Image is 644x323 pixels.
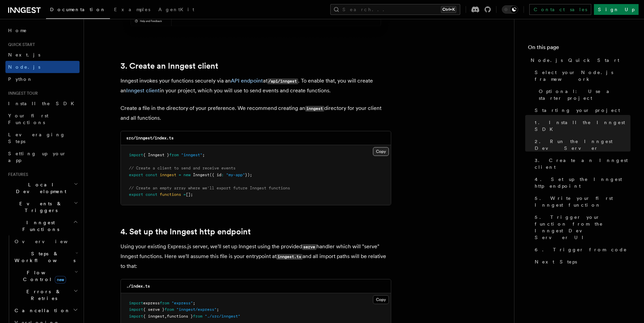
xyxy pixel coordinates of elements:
span: const [146,192,157,197]
span: 3. Create an Inngest client [535,157,630,170]
span: = [179,172,181,177]
button: Events & Triggers [5,198,80,216]
a: AgentKit [154,2,198,18]
span: inngest [160,172,176,177]
span: Flow Control [12,269,74,283]
a: 3. Create an Inngest client [532,154,630,173]
a: 4. Set up the Inngest http endpoint [532,173,630,192]
code: serve [302,244,316,250]
a: 5. Trigger your function from the Inngest Dev Server UI [532,211,630,244]
span: from [193,314,202,319]
a: 5. Write your first Inngest function [532,192,630,211]
span: AgentKit [158,7,194,12]
button: Flow Controlnew [12,267,80,285]
a: Your first Functions [5,110,80,129]
span: Starting your project [535,107,620,114]
span: import [129,307,143,312]
span: import [129,314,143,319]
span: []; [186,192,193,197]
span: new [183,172,191,177]
button: Copy [373,295,389,304]
a: Next Steps [532,256,630,268]
span: ; [217,307,219,312]
span: export [129,172,143,177]
span: Errors & Retries [12,288,73,302]
span: Inngest tour [5,91,38,96]
span: Your first Functions [8,113,48,125]
span: , [164,314,167,319]
h4: On this page [528,43,630,54]
span: import [129,153,143,157]
code: inngest.ts [276,254,303,260]
p: Using your existing Express.js server, we'll set up Inngest using the provided handler which will... [120,242,391,271]
span: Leveraging Steps [8,132,65,144]
span: functions } [167,314,193,319]
a: Overview [12,235,80,248]
a: Node.js Quick Start [528,54,630,66]
a: 1. Install the Inngest SDK [532,116,630,135]
a: Inngest client [126,87,160,94]
span: Python [8,76,33,82]
span: express [143,301,160,305]
code: inngest [305,106,324,112]
span: 6. Trigger from code [535,246,627,253]
span: 4. Set up the Inngest http endpoint [535,176,630,189]
button: Errors & Retries [12,285,80,304]
span: Node.js Quick Start [531,57,619,64]
span: Inngest Functions [5,219,73,233]
a: 4. Set up the Inngest http endpoint [120,227,251,236]
button: Steps & Workflows [12,248,80,267]
span: functions [160,192,181,197]
button: Toggle dark mode [502,5,518,14]
span: Features [5,172,28,177]
span: from [160,301,169,305]
button: Search...Ctrl+K [330,4,460,15]
a: Install the SDK [5,97,80,110]
a: 2. Run the Inngest Dev Server [532,135,630,154]
button: Copy [373,147,389,156]
a: Select your Node.js framework [532,66,630,85]
span: import [129,301,143,305]
a: Node.js [5,61,80,73]
a: Starting your project [532,104,630,116]
code: ./index.ts [126,284,150,289]
a: Documentation [46,2,110,19]
span: Documentation [50,7,106,12]
button: Cancellation [12,304,80,317]
span: "inngest/express" [176,307,217,312]
span: ({ id [209,172,221,177]
a: Next.js [5,49,80,61]
span: Select your Node.js framework [535,69,630,83]
span: export [129,192,143,197]
span: Examples [114,7,150,12]
span: { Inngest } [143,153,169,157]
span: 5. Write your first Inngest function [535,195,630,208]
span: Quick start [5,42,35,47]
a: API endpoint [231,77,263,84]
span: 5. Trigger your function from the Inngest Dev Server UI [535,214,630,241]
a: Examples [110,2,154,18]
span: Node.js [8,64,40,70]
span: Optional: Use a starter project [539,88,630,101]
span: "./src/inngest" [205,314,240,319]
span: const [146,172,157,177]
span: = [183,192,186,197]
kbd: Ctrl+K [441,6,456,13]
span: Home [8,27,27,34]
span: { serve } [143,307,164,312]
span: ; [193,301,195,305]
span: // Create an empty array where we'll export future Inngest functions [129,186,290,190]
span: Install the SDK [8,101,78,106]
span: Events & Triggers [5,200,74,214]
a: Sign Up [594,4,639,15]
span: // Create a client to send and receive events [129,166,236,170]
a: Optional: Use a starter project [536,85,630,104]
span: new [55,276,66,283]
code: src/inngest/index.ts [126,136,174,140]
button: Local Development [5,179,80,198]
span: ; [202,153,205,157]
span: "express" [172,301,193,305]
span: Next Steps [535,258,577,265]
span: from [164,307,174,312]
a: 6. Trigger from code [532,244,630,256]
